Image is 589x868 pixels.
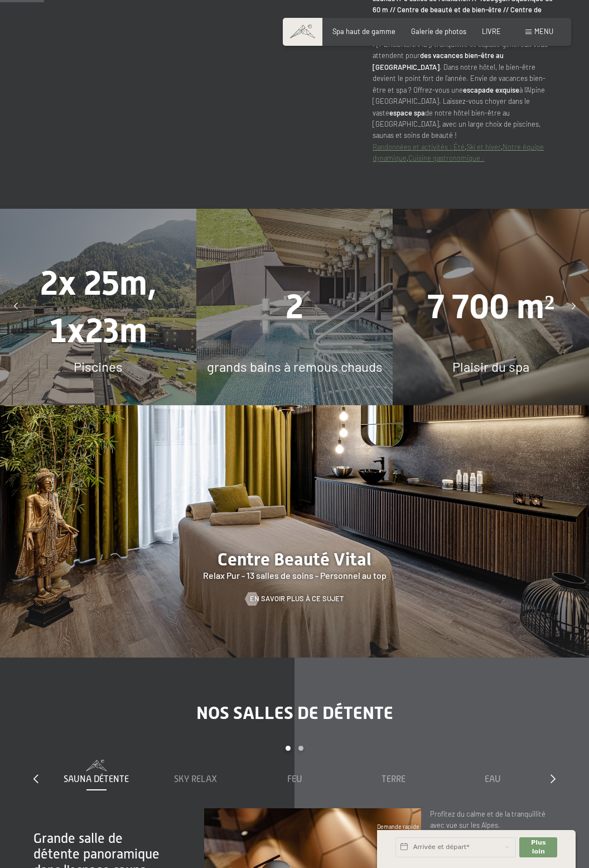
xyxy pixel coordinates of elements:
font: Terre [382,774,405,784]
font: Eau [485,774,501,784]
font: espace spa [389,108,425,117]
font: Nos salles de détente [196,702,393,723]
font: Piscines [74,358,123,375]
font: Plaisir du spa [452,358,529,375]
a: Galerie de photos [411,27,466,36]
a: En savoir plus à ce sujet [245,594,344,604]
font: 2x 25m, 1x23m [40,263,157,350]
font: escapade exquise [463,85,519,94]
font: En savoir plus à ce sujet [250,594,344,603]
button: Plus loin [519,837,557,857]
a: Cuisine gastronomique . [408,154,484,162]
a: Spa haut de gamme [332,27,395,36]
font: . Dans notre hôtel, le bien-être devient le point fort de l'année. Envie de vacances bien-être et... [373,63,545,94]
font: Plus loin [531,839,546,855]
font: Sauna Détente [64,774,129,784]
div: Page 1 du carrousel (diapositive actuelle) [286,746,291,751]
div: Page 2 du carrousel [298,746,303,751]
font: , [501,142,503,151]
font: 7 700 m² [427,287,554,326]
font: Feu [287,774,302,784]
font: Sky Relax [174,774,217,784]
font: de notre hôtel bien-être au [GEOGRAPHIC_DATA], avec un large choix de piscines, saunas et soins d... [373,108,540,140]
font: Demande rapide [377,823,419,830]
font: , [465,142,466,151]
div: Pagination du carrousel [47,746,542,760]
a: LIVRE [482,27,501,36]
font: menu [534,27,553,36]
font: Profitez du calme et de la tranquillité avec vue sur les Alpes. [430,809,545,829]
a: Ski et hiver [466,142,501,151]
font: à l'Alpine [GEOGRAPHIC_DATA]. Laissez-vous choyer dans le vaste [373,85,545,117]
font: 2 [286,287,303,326]
font: des vacances bien-être au [GEOGRAPHIC_DATA] [373,51,504,71]
a: Randonnées et activités : Été [373,142,465,151]
font: , [407,154,408,162]
font: grands bains à remous chauds [207,358,383,375]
